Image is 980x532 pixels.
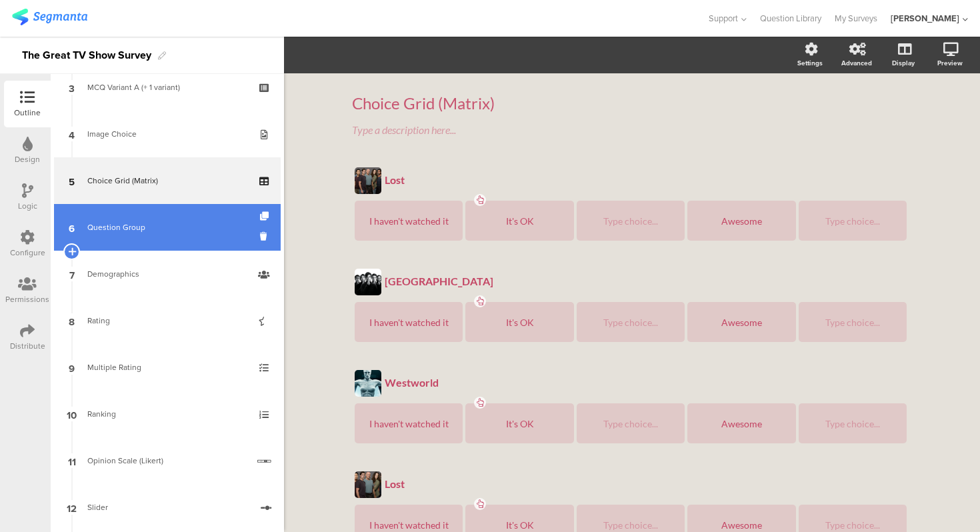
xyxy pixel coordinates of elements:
div: It's OK [467,317,571,328]
div: Rating [87,314,247,327]
div: Awesome [689,418,793,429]
div: Question Group [87,221,247,234]
a: 12 Slider [54,484,281,531]
div: Ranking [87,407,247,421]
a: 8 Rating [54,297,281,344]
div: Logic [18,200,37,212]
img: segmanta logo [12,9,87,25]
div: Configure [10,247,45,259]
span: 11 [68,453,76,468]
span: 10 [67,407,77,421]
span: Type choice... [825,215,880,227]
div: Awesome [689,215,793,227]
div: Lost [385,173,909,186]
div: Outline [14,107,41,119]
i: Duplicate [260,212,271,221]
div: The Great TV Show Survey [22,45,151,66]
span: 8 [69,313,75,328]
span: Type choice... [603,418,658,429]
div: Advanced [841,58,872,68]
div: Type a description here... [352,123,912,136]
span: 12 [67,500,77,515]
span: 6 [69,220,75,235]
span: 3 [69,80,75,95]
div: It's OK [467,418,571,429]
a: 5 Choice Grid (Matrix) [54,157,281,204]
div: It's OK [467,215,571,227]
div: Settings [797,58,823,68]
i: Delete [260,230,271,243]
div: Awesome [689,317,793,328]
span: 7 [69,267,75,281]
div: I haven't watched it [357,317,461,328]
div: [GEOGRAPHIC_DATA] [385,275,909,287]
div: Opinion Scale (Likert) [87,454,247,467]
div: I haven't watched it [357,418,461,429]
span: Type choice... [825,519,880,531]
div: Awesome [689,519,793,531]
span: 5 [69,173,75,188]
div: Distribute [10,340,45,352]
div: Display [892,58,915,68]
span: 9 [69,360,75,375]
a: 10 Ranking [54,391,281,437]
div: Preview [937,58,963,68]
div: It's OK [467,519,571,531]
a: 7 Demographics [54,251,281,297]
span: Type choice... [825,317,880,328]
span: Support [709,12,738,25]
span: Type choice... [603,215,658,227]
span: 4 [69,127,75,141]
a: 9 Multiple Rating [54,344,281,391]
a: 6 Question Group [54,204,281,251]
div: Demographics [87,267,247,281]
div: Image Choice [87,127,247,141]
div: MCQ Variant A (+ 1 variant) [87,81,247,94]
div: I haven't watched it [357,519,461,531]
a: 4 Image Choice [54,111,281,157]
span: Type choice... [603,317,658,328]
div: Multiple Rating [87,361,247,374]
div: Lost [385,477,909,490]
div: Design [15,153,40,165]
a: 11 Opinion Scale (Likert) [54,437,281,484]
p: Choice Grid (Matrix) [352,93,912,113]
div: Choice Grid (Matrix) [87,174,247,187]
div: Slider [87,501,251,514]
span: Type choice... [603,519,658,531]
div: Westworld [385,376,909,389]
div: Permissions [5,293,49,305]
div: [PERSON_NAME] [891,12,959,25]
div: I haven't watched it [357,215,461,227]
span: Type choice... [825,418,880,429]
a: 3 MCQ Variant A (+ 1 variant) [54,64,281,111]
